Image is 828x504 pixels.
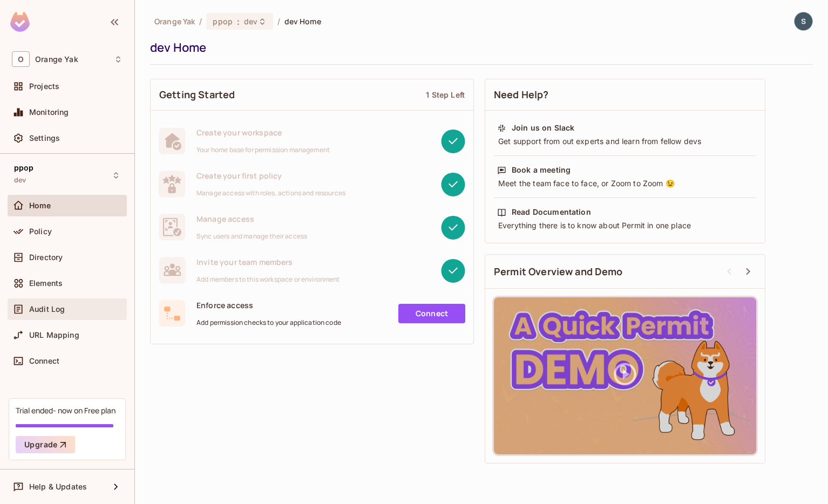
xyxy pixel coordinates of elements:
img: shuvyankor@gmail.com [795,12,812,30]
a: Connect [398,304,465,323]
div: Get support from out experts and learn from fellow devs [497,136,753,147]
span: Add permission checks to your application code [196,318,341,327]
span: ppop [14,164,34,172]
div: Trial ended- now on Free plan [16,405,116,416]
span: Invite your team members [196,257,340,267]
span: dev [14,176,26,185]
div: Meet the team face to face, or Zoom to Zoom 😉 [497,178,753,189]
span: Enforce access [196,300,341,310]
div: Book a meeting [512,165,571,175]
span: Add members to this workspace or environment [196,275,340,284]
span: URL Mapping [29,331,79,339]
span: ppop [213,16,233,26]
span: Permit Overview and Demo [494,265,623,278]
span: Policy [29,227,52,236]
span: Help & Updates [29,482,87,491]
span: Create your workspace [196,127,330,138]
div: Read Documentation [512,207,591,217]
li: / [277,16,280,26]
span: Manage access with roles, actions and resources [196,189,345,197]
span: Create your first policy [196,171,345,181]
span: O [12,51,30,67]
span: Audit Log [29,305,65,314]
li: / [199,16,202,26]
div: dev Home [150,39,807,56]
span: Your home base for permission management [196,146,330,154]
span: Directory [29,253,63,262]
button: Upgrade [16,436,75,453]
span: Home [29,201,51,210]
span: Projects [29,82,59,91]
span: Monitoring [29,108,69,117]
img: SReyMgAAAABJRU5ErkJggg== [10,12,30,32]
span: Getting Started [159,88,235,101]
span: Connect [29,357,59,365]
span: Need Help? [494,88,549,101]
span: Sync users and manage their access [196,232,307,241]
span: Elements [29,279,63,288]
span: dev [244,16,257,26]
span: : [236,17,240,26]
div: Join us on Slack [512,122,574,133]
span: Manage access [196,214,307,224]
span: the active workspace [154,16,195,26]
div: 1 Step Left [426,90,465,100]
span: dev Home [284,16,321,26]
div: Everything there is to know about Permit in one place [497,220,753,231]
span: Settings [29,134,60,142]
span: Workspace: Orange Yak [35,55,78,64]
